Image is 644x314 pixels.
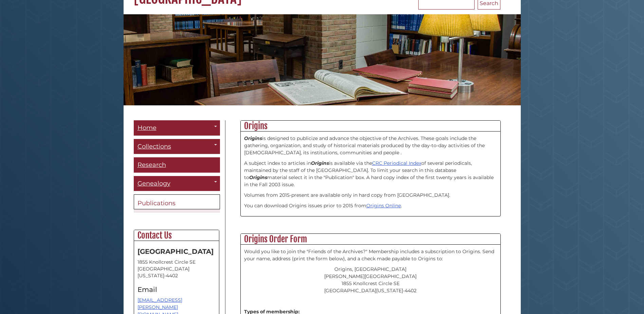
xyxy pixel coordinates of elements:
[372,160,421,166] a: CRC Periodical Index
[244,192,497,199] p: Volumes from 2015-present are available only in hard copy from [GEOGRAPHIC_DATA].
[137,143,171,150] span: Collections
[249,174,267,180] strong: Origins
[244,135,497,156] p: is designed to publicize and advance the objective of the Archives. These goals include the gathe...
[134,139,220,154] a: Collections
[137,247,214,256] strong: [GEOGRAPHIC_DATA]
[244,248,497,262] p: Would you like to join the "Friends of the Archives?" Membership includes a subscription to Origi...
[134,176,220,191] a: Genealogy
[134,230,219,241] h2: Contact Us
[137,180,170,187] span: Genealogy
[244,135,262,141] strong: Origins
[137,199,176,207] span: Publications
[244,160,497,188] p: A subject index to articles in is available via the of several periodicals, maintained by the sta...
[311,160,329,166] strong: Origins
[241,234,500,245] h2: Origins Order Form
[366,203,401,209] a: Origins Online
[134,157,220,173] a: Research
[137,124,157,132] span: Home
[244,202,497,209] p: You can download Origins issues prior to 2015 from .
[137,286,216,293] h4: Email
[137,259,216,279] address: 1855 Knollcrest Circle SE [GEOGRAPHIC_DATA][US_STATE]-4402
[134,194,220,209] a: Publications
[241,121,500,132] h2: Origins
[134,120,220,136] a: Home
[244,266,497,294] p: Origins, [GEOGRAPHIC_DATA] [PERSON_NAME][GEOGRAPHIC_DATA] 1855 Knollcrest Circle SE [GEOGRAPHIC_D...
[137,161,166,169] span: Research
